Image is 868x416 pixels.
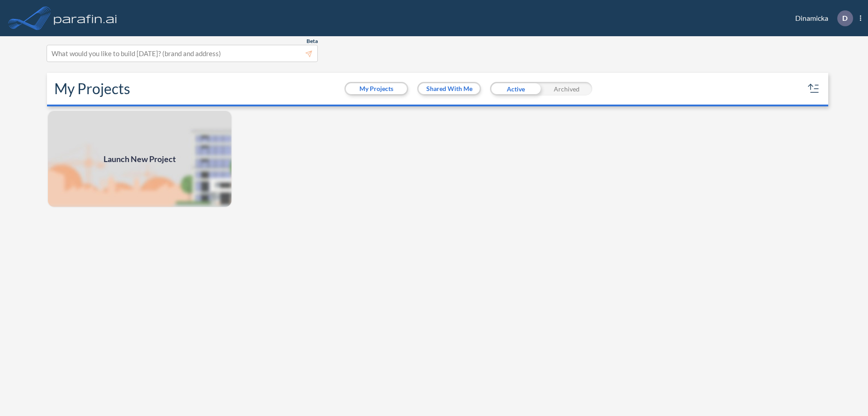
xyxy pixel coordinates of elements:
[807,81,821,96] button: sort
[307,38,318,45] span: Beta
[47,110,232,208] a: Launch New Project
[104,153,176,165] span: Launch New Project
[842,14,848,22] p: D
[782,10,861,26] div: Dinamicka
[47,110,232,208] img: add
[346,83,407,94] button: My Projects
[419,83,480,94] button: Shared With Me
[490,82,541,96] div: Active
[54,80,130,97] h2: My Projects
[52,9,119,27] img: logo
[541,82,592,96] div: Archived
